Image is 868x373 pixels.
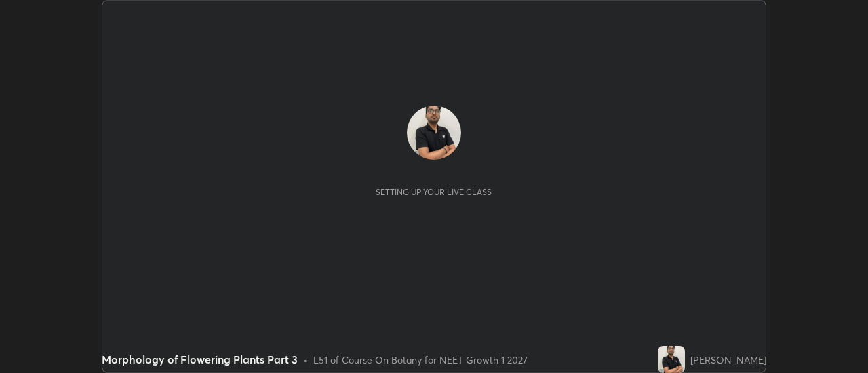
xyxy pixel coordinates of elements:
div: Morphology of Flowering Plants Part 3 [102,351,298,368]
div: [PERSON_NAME] [690,353,766,367]
div: • [303,353,308,367]
div: L51 of Course On Botany for NEET Growth 1 2027 [313,353,528,367]
div: Setting up your live class [376,187,492,197]
img: b2da9b2492c24f11b274d36eb37de468.jpg [658,346,685,373]
img: b2da9b2492c24f11b274d36eb37de468.jpg [407,106,461,160]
